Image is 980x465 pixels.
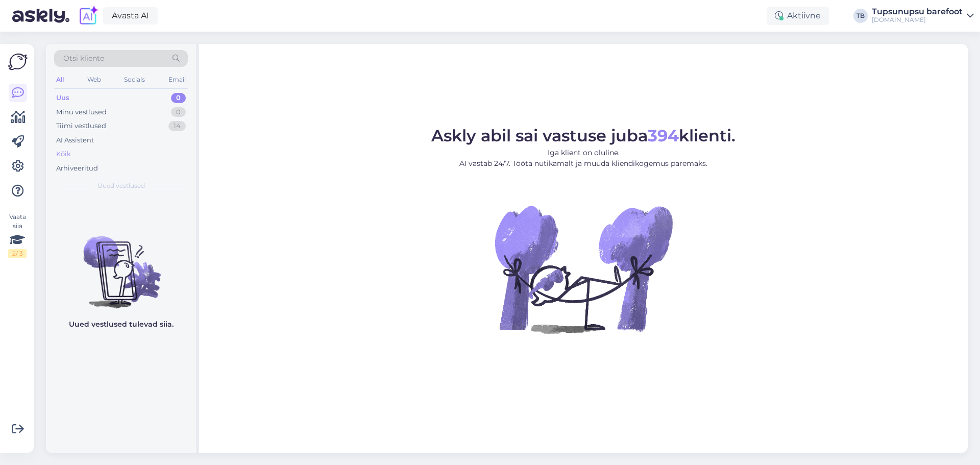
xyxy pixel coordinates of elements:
[54,73,66,86] div: All
[767,7,829,25] div: Aktiivne
[97,181,145,190] span: Uued vestlused
[56,93,69,103] div: Uus
[872,8,963,16] div: Tupsunupsu barefoot
[166,73,188,86] div: Email
[872,16,963,24] div: [DOMAIN_NAME]
[8,212,27,258] div: Vaata siia
[63,53,104,64] span: Otsi kliente
[431,126,736,145] span: Askly abil sai vastuse juba klienti.
[171,93,186,103] div: 0
[431,148,736,169] p: Iga klient on oluline. AI vastab 24/7. Tööta nutikamalt ja muuda kliendikogemus paremaks.
[78,5,99,27] img: explore-ai
[853,9,868,23] div: TB
[122,73,147,86] div: Socials
[168,121,186,131] div: 14
[85,73,103,86] div: Web
[46,218,196,310] img: No chats
[56,149,71,159] div: Kõik
[103,7,158,25] a: Avasta AI
[492,177,675,361] img: No Chat active
[56,107,107,117] div: Minu vestlused
[872,8,974,24] a: Tupsunupsu barefoot[DOMAIN_NAME]
[69,319,174,330] p: Uued vestlused tulevad siia.
[56,163,98,174] div: Arhiveeritud
[648,126,679,145] b: 394
[8,52,28,71] img: Askly Logo
[56,121,106,131] div: Tiimi vestlused
[171,107,186,117] div: 0
[8,249,27,258] div: 2 / 3
[56,135,94,145] div: AI Assistent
